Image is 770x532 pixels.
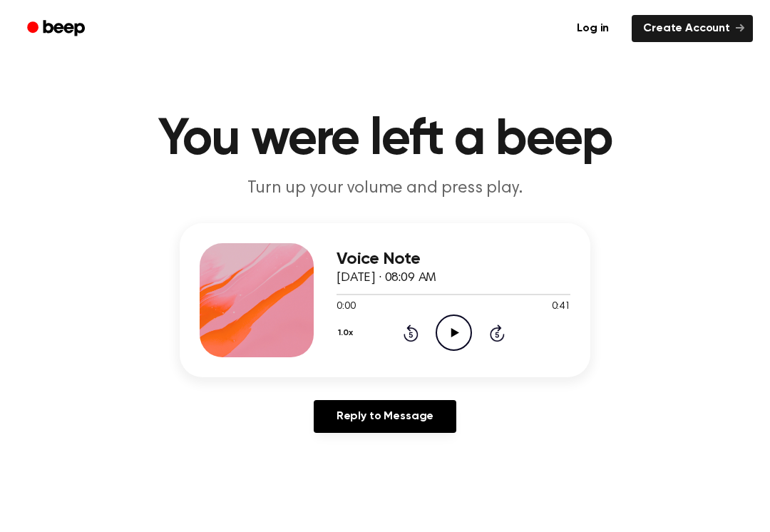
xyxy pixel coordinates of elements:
[552,300,570,314] span: 0:41
[20,114,750,165] h1: You were left a beep
[337,250,570,269] h3: Voice Note
[314,400,456,433] a: Reply to Message
[632,15,753,42] a: Create Account
[111,177,659,200] p: Turn up your volume and press play.
[563,12,623,45] a: Log in
[17,15,98,43] a: Beep
[337,272,436,285] span: [DATE] · 08:09 AM
[337,321,358,345] button: 1.0x
[337,300,355,314] span: 0:00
